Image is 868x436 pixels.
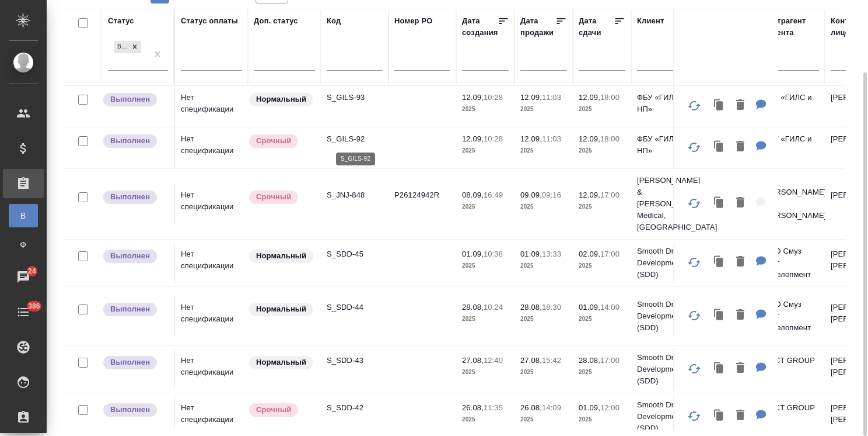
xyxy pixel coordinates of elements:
p: 28.08, [462,303,484,312]
div: Выполнен [114,41,128,53]
button: Обновить [680,133,708,161]
p: Выполнен [110,357,150,368]
p: Выполнен [110,250,150,262]
div: Клиент [637,15,664,27]
p: 27.08, [462,356,484,365]
button: Клонировать [708,94,730,117]
p: [PERSON_NAME] & [PERSON_NAME] Medical, [GEOGRAPHIC_DATA] [637,175,693,233]
p: 2025 [579,145,625,157]
div: Выставляется автоматически, если на указанный объем услуг необходимо больше времени в стандартном... [248,402,315,418]
p: 09:16 [542,191,561,199]
span: 386 [21,300,47,312]
button: Обновить [680,302,708,330]
div: Статус по умолчанию для стандартных заказов [248,92,315,108]
p: S_SDD-43 [327,355,383,366]
div: Выставляет ПМ после сдачи и проведения начислений. Последний этап для ПМа [102,355,168,371]
p: 10:28 [484,134,503,143]
p: 2025 [520,414,567,425]
button: Удалить [730,94,750,117]
a: Ф [9,233,38,257]
p: 17:00 [600,356,619,365]
p: 10:38 [484,250,503,258]
button: Клонировать [708,250,730,274]
span: Ф [15,239,32,251]
p: 2025 [579,260,625,272]
button: Обновить [680,248,708,276]
div: Код [327,15,341,27]
button: Для КМ: переставить заказ на другое ЮЛ с нашей стороны и стороны клиента (USA), не закрывать до п... [750,250,772,274]
div: Выставляет ПМ после сдачи и проведения начислений. Последний этап для ПМа [102,133,168,149]
p: 12.09, [520,134,542,143]
div: Выставляет ПМ после сдачи и проведения начислений. Последний этап для ПМа [102,248,168,264]
p: 2025 [462,313,509,325]
p: 14:00 [600,303,619,312]
div: Выставляется автоматически, если на указанный объем услуг необходимо больше времени в стандартном... [248,189,315,205]
div: Выставляет ПМ после сдачи и проведения начислений. Последний этап для ПМа [102,402,168,418]
p: S_SDD-45 [327,248,383,260]
p: 01.09, [462,250,484,258]
div: Номер PO [394,15,432,27]
p: S_SDD-44 [327,302,383,313]
p: Выполнен [110,94,150,105]
p: 2025 [462,201,509,213]
p: 12.09, [520,93,542,102]
p: Нормальный [256,303,306,315]
p: 11:03 [542,93,561,102]
p: 2025 [579,103,625,115]
p: 17:00 [600,250,619,258]
p: ФБУ «ГИЛС и НП» [763,133,819,157]
button: Для КМ: переставить заказ на другое ЮЛ с нашей стороны и стороны клиента (USA), не закрывать до п... [750,303,772,327]
a: 386 [3,297,44,327]
p: Smooth Drug Development (SDD) [637,399,693,434]
td: Нет спецификации [175,127,248,168]
button: Обновить [680,189,708,217]
div: Выставляется автоматически, если на указанный объем услуг необходимо больше времени в стандартном... [248,133,315,149]
button: Клонировать [708,303,730,327]
p: S_GILS-93 [327,92,383,103]
p: 12:00 [600,403,619,412]
button: Обновить [680,402,708,430]
p: ФБУ «ГИЛС и НП» [637,92,693,115]
div: Выполнен [113,40,142,54]
p: SMCT GROUP LLC [763,402,819,425]
button: Удалить [730,250,750,274]
p: 16:49 [484,191,503,199]
td: Нет спецификации [175,86,248,127]
p: 2025 [520,145,567,157]
p: 11:35 [484,403,503,412]
button: Удалить [730,191,750,215]
p: Нормальный [256,94,306,105]
div: Дата продажи [520,15,555,39]
button: Удалить [730,303,750,327]
p: 12.09, [579,93,600,102]
button: Обновить [680,355,708,383]
p: 14:09 [542,403,561,412]
div: Статус [108,15,134,27]
p: 2025 [462,366,509,378]
td: Нет спецификации [175,243,248,283]
p: Smooth Drug Development (SDD) [637,299,693,334]
p: 01.09, [520,250,542,258]
p: ФБУ «ГИЛС и НП» [637,133,693,157]
p: ООО Смуз Драг Девелопмент [763,245,819,281]
p: 11:03 [542,134,561,143]
p: Выполнен [110,191,150,203]
p: 17:00 [600,191,619,199]
p: Нормальный [256,250,306,262]
p: 2025 [520,201,567,213]
td: Нет спецификации [175,349,248,390]
button: Для КМ: переставить заказ на другое ЮЛ с нашей стороны и стороны клиента (USA), не закрывать до п... [750,404,772,428]
p: 28.08, [579,356,600,365]
p: 13:33 [542,250,561,258]
a: 24 [3,262,44,292]
td: Нет спецификации [175,184,248,224]
td: Нет спецификации [175,296,248,337]
p: Выполнен [110,303,150,315]
button: Удалить [730,135,750,159]
div: Дата создания [462,15,498,39]
p: 26.08, [520,403,542,412]
p: Срочный [256,404,291,416]
p: 2025 [520,260,567,272]
p: 26.08, [462,403,484,412]
p: 10:28 [484,93,503,102]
